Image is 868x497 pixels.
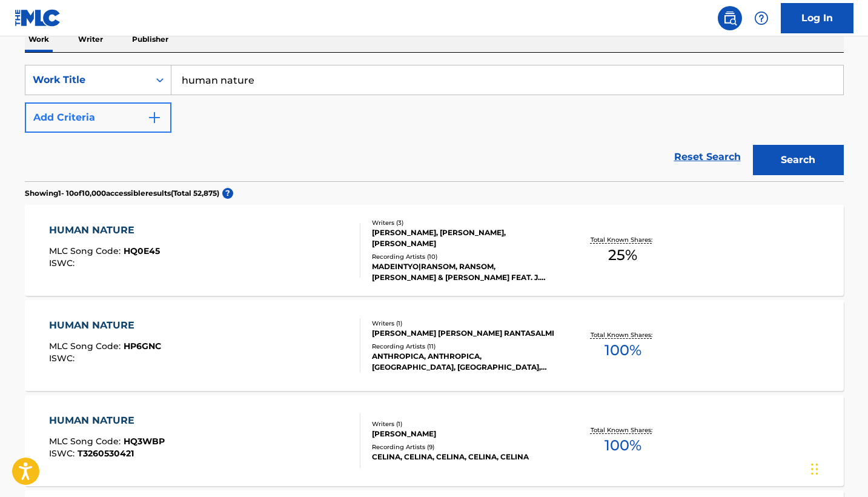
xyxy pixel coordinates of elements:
[591,330,655,339] p: Total Known Shares:
[807,439,868,497] iframe: Chat Widget
[25,188,219,199] p: Showing 1 - 10 of 10,000 accessible results (Total 52,875 )
[15,9,61,27] img: MLC Logo
[49,258,78,269] span: ISWC :
[591,235,655,244] p: Total Known Shares:
[372,252,555,261] div: Recording Artists ( 10 )
[605,339,641,361] span: 100 %
[372,351,555,373] div: ANTHROPICA, ANTHROPICA, [GEOGRAPHIC_DATA], [GEOGRAPHIC_DATA], [GEOGRAPHIC_DATA]
[33,73,142,87] div: Work Title
[605,435,641,456] span: 100 %
[25,205,844,296] a: HUMAN NATUREMLC Song Code:HQ0E45ISWC:Writers (3)[PERSON_NAME], [PERSON_NAME], [PERSON_NAME]Record...
[49,245,124,256] span: MLC Song Code :
[49,223,160,238] div: HUMAN NATURE
[753,145,844,175] button: Search
[49,318,161,333] div: HUMAN NATURE
[147,110,162,125] img: 9d2ae6d4665cec9f34b9.svg
[49,353,78,364] span: ISWC :
[781,3,853,33] a: Log In
[124,341,161,352] span: HP6GNC
[372,452,555,462] div: CELINA, CELINA, CELINA, CELINA, CELINA
[25,27,53,52] p: Work
[608,244,637,266] span: 25 %
[78,448,134,459] span: T3260530421
[222,188,233,199] span: ?
[372,442,555,452] div: Recording Artists ( 9 )
[25,300,844,391] a: HUMAN NATUREMLC Song Code:HP6GNCISWC:Writers (1)[PERSON_NAME] [PERSON_NAME] RANTASALMIRecording A...
[49,436,124,447] span: MLC Song Code :
[749,6,774,30] div: Help
[372,319,555,328] div: Writers ( 1 )
[75,27,107,52] p: Writer
[723,11,737,25] img: search
[372,419,555,429] div: Writers ( 1 )
[372,218,555,227] div: Writers ( 3 )
[811,451,818,487] div: Drag
[372,342,555,351] div: Recording Artists ( 11 )
[128,27,172,52] p: Publisher
[124,436,165,447] span: HQ3WBP
[124,245,160,256] span: HQ0E45
[668,144,747,170] a: Reset Search
[49,448,78,459] span: ISWC :
[49,341,124,352] span: MLC Song Code :
[25,102,171,133] button: Add Criteria
[25,395,844,486] a: HUMAN NATUREMLC Song Code:HQ3WBPISWC:T3260530421Writers (1)[PERSON_NAME]Recording Artists (9)CELI...
[49,413,165,428] div: HUMAN NATURE
[372,328,555,339] div: [PERSON_NAME] [PERSON_NAME] RANTASALMI
[372,261,555,283] div: MADEINTYO|RANSOM, RANSOM, [PERSON_NAME] & [PERSON_NAME] FEAT. J. ARRR, [PERSON_NAME] & MADEINTYO ...
[591,425,655,435] p: Total Known Shares:
[372,429,555,439] div: [PERSON_NAME]
[25,65,844,181] form: Search Form
[372,227,555,249] div: [PERSON_NAME], [PERSON_NAME], [PERSON_NAME]
[718,6,742,30] a: Public Search
[754,11,769,25] img: help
